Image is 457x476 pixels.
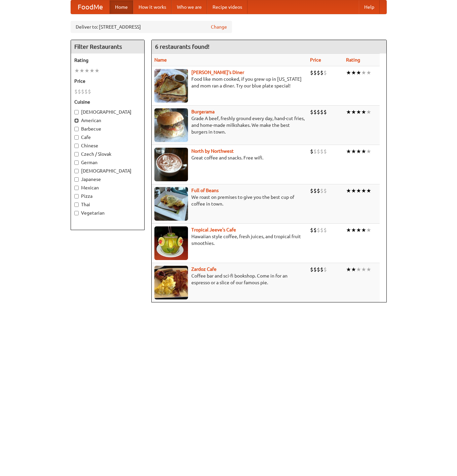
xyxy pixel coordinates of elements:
[154,57,167,63] a: Name
[351,187,356,194] li: ★
[74,117,141,124] label: American
[317,108,320,116] li: $
[313,226,317,234] li: $
[366,108,371,116] li: ★
[366,69,371,76] li: ★
[361,108,366,116] li: ★
[207,0,247,14] a: Recipe videos
[356,148,361,155] li: ★
[74,160,79,165] input: German
[154,115,305,135] p: Grade A beef, freshly ground every day, hand-cut fries, and home-made milkshakes. We make the bes...
[84,88,88,95] li: $
[74,184,141,191] label: Mexican
[191,148,234,154] a: North by Northwest
[320,108,323,116] li: $
[191,266,217,272] a: Zardoz Cafe
[74,78,141,84] h5: Price
[366,148,371,155] li: ★
[361,148,366,155] li: ★
[74,151,141,157] label: Czech / Slovak
[356,108,361,116] li: ★
[74,135,79,140] input: Cafe
[74,177,79,182] input: Japanese
[323,148,327,155] li: $
[346,187,351,194] li: ★
[191,188,219,193] a: Full of Beans
[74,110,79,114] input: [DEMOGRAPHIC_DATA]
[74,203,79,207] input: Thai
[317,226,320,234] li: $
[359,0,380,14] a: Help
[313,69,317,76] li: $
[313,187,317,194] li: $
[74,169,79,173] input: [DEMOGRAPHIC_DATA]
[366,187,371,194] li: ★
[81,88,84,95] li: $
[74,210,141,216] label: Vegetarian
[74,144,79,148] input: Chinese
[361,266,366,273] li: ★
[323,108,327,116] li: $
[313,108,317,116] li: $
[74,193,141,199] label: Pizza
[172,0,207,14] a: Who we are
[310,69,313,76] li: $
[74,118,79,123] input: American
[323,266,327,273] li: $
[346,148,351,155] li: ★
[88,88,91,95] li: $
[78,88,81,95] li: $
[74,127,79,131] input: Barbecue
[361,226,366,234] li: ★
[74,99,141,105] h5: Cuisine
[74,168,141,174] label: [DEMOGRAPHIC_DATA]
[154,266,188,299] img: zardoz.jpg
[310,148,313,155] li: $
[74,67,79,74] li: ★
[74,125,141,132] label: Barbecue
[74,159,141,166] label: German
[317,187,320,194] li: $
[351,69,356,76] li: ★
[361,187,366,194] li: ★
[71,21,232,33] div: Deliver to: [STREET_ADDRESS]
[323,226,327,234] li: $
[346,266,351,273] li: ★
[310,57,321,63] a: Price
[74,152,79,156] input: Czech / Slovak
[74,211,79,215] input: Vegetarian
[320,266,323,273] li: $
[74,142,141,149] label: Chinese
[79,67,84,74] li: ★
[74,201,141,208] label: Thai
[346,57,360,63] a: Rating
[191,227,236,232] a: Tropical Jeeve's Cafe
[191,109,215,114] a: Burgerama
[94,67,100,74] li: ★
[133,0,172,14] a: How it works
[320,148,323,155] li: $
[154,194,305,207] p: We roast on premises to give you the best cup of coffee in town.
[154,154,305,161] p: Great coffee and snacks. Free wifi.
[71,40,144,53] h4: Filter Restaurants
[74,109,141,115] label: [DEMOGRAPHIC_DATA]
[74,176,141,183] label: Japanese
[310,187,313,194] li: $
[320,187,323,194] li: $
[366,226,371,234] li: ★
[356,187,361,194] li: ★
[310,108,313,116] li: $
[310,226,313,234] li: $
[191,70,244,75] a: [PERSON_NAME]'s Diner
[317,69,320,76] li: $
[313,266,317,273] li: $
[89,67,94,74] li: ★
[74,88,78,95] li: $
[155,43,210,50] ng-pluralize: 6 restaurants found!
[366,266,371,273] li: ★
[74,57,141,64] h5: Rating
